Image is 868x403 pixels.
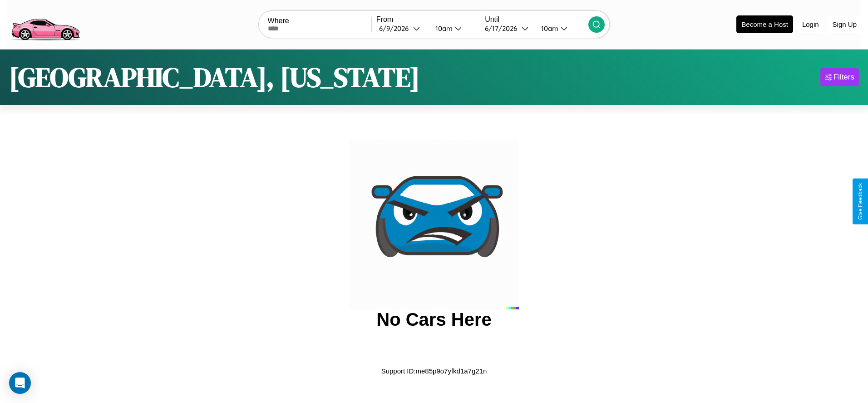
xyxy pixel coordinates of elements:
div: Give Feedback [857,183,863,220]
img: car [349,139,519,309]
p: Support ID: me85p9o7yfkd1a7g21n [381,365,487,377]
div: Filters [833,73,854,82]
div: 6 / 17 / 2026 [485,24,522,33]
label: From [376,15,480,24]
div: 6 / 9 / 2026 [379,24,413,33]
h1: [GEOGRAPHIC_DATA], [US_STATE] [9,59,420,96]
button: 6/9/2026 [376,24,428,33]
button: 10am [428,24,480,33]
div: Open Intercom Messenger [9,372,31,394]
label: Until [485,15,588,24]
img: logo [7,5,84,43]
button: Login [798,16,824,33]
div: 10am [537,24,561,33]
button: 10am [534,24,588,33]
button: Filters [820,68,859,86]
label: Where [268,17,371,25]
button: Sign Up [828,16,861,33]
div: 10am [431,24,455,33]
button: Become a Host [736,15,793,33]
h2: No Cars Here [376,309,491,330]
